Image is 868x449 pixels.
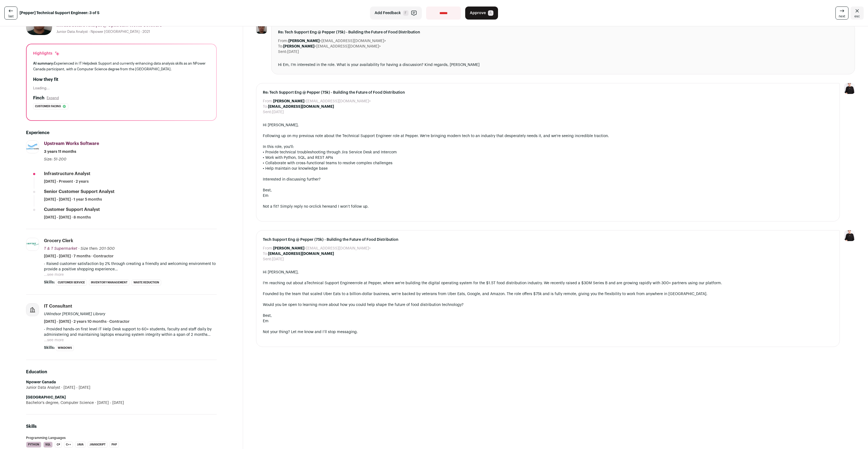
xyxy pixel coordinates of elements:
b: [PERSON_NAME] [273,246,304,250]
span: Re: Tech Support Eng @ Pepper (75k) - Building the Future of Food Distribution [263,90,833,95]
div: Interested in discussing further? [263,177,833,182]
h2: Experience [26,129,217,136]
a: Close [851,7,864,20]
div: Founded by the team that scaled Uber Eats to a billion-dollar business, we're backed by veterans ... [263,291,833,297]
dt: From: [263,99,273,104]
div: Junior Data Analyst - Npower [GEOGRAPHIC_DATA] - 2021 [56,30,217,34]
span: Re: Tech Support Eng @ Pepper (75k) - Building the Future of Food Distribution [278,30,848,35]
b: [PERSON_NAME] [283,45,314,48]
div: Bachelor's degree, Computer Science [26,400,217,406]
a: click here [313,205,330,208]
img: f03099863b7998c342c834ea3ebbb1acdb31ed31a294d4c72523e16d121cdde7.jpg [256,23,267,34]
img: 9240684-medium_jpg [844,83,855,94]
span: AI summary: [33,62,54,65]
b: [PERSON_NAME] [273,99,304,103]
button: Approve A [465,7,498,20]
b: [EMAIL_ADDRESS][DOMAIN_NAME] [268,105,334,109]
li: Customer Service [56,280,87,286]
strong: [Pepper] Technical Support Engineer: 3 of 5 [20,10,100,16]
div: Would you be open to learning more about how you could help shape the future of food distribution... [263,302,833,308]
div: In this role, you'll: [263,144,833,150]
span: [DATE] - [DATE] · 7 months · Contractor [44,254,114,259]
p: - Raised customer satisfaction by 2% through creating a friendly and welcoming environment to pro... [44,261,217,272]
div: Customer Support Analyst [44,207,100,213]
div: Experienced in IT Helpdesk Support and currently enhancing data analysis skills as an NPower Cana... [33,61,210,72]
dt: From: [263,246,273,251]
a: last [4,7,17,20]
div: I'm reaching out about a role at Pepper, where we're building the digital operating system for th... [263,280,833,286]
div: Highlights [33,51,60,56]
h3: Programming Languages [26,436,217,439]
dd: [DATE] [287,49,299,55]
div: Hi [PERSON_NAME], [263,270,833,275]
span: esc [854,14,860,18]
strong: [GEOGRAPHIC_DATA] [26,396,66,399]
dt: From: [278,38,288,44]
span: UWindsor [PERSON_NAME] Library [44,312,105,316]
div: • Provide technical troubleshooting through Jira Service Desk and Intercom [263,150,833,155]
div: Hi Em, I’m interested in the role. What is your availability for having a discussion? Kind regard... [278,62,848,68]
h2: Finch [33,95,44,101]
a: Technical Support Engineer [307,281,356,285]
span: Add Feedback [375,10,401,16]
span: [DATE] - [DATE] · 2 years 10 months · Contractor [44,319,130,324]
li: JavaScript [88,442,107,448]
dd: [DATE] [272,257,284,262]
div: Best, [263,313,833,318]
img: 9240684-medium_jpg [844,230,855,241]
dt: Sent: [278,49,287,55]
li: Windows [56,345,74,351]
button: ...see more [44,337,64,343]
dt: To: [263,104,268,109]
dd: <[EMAIL_ADDRESS][DOMAIN_NAME]> [273,99,371,104]
h2: Education [26,369,217,375]
span: F [403,10,409,16]
span: [DATE] - [DATE] · 1 year 5 months [44,197,102,202]
span: Skills: [44,280,55,285]
div: Senior Customer Support Analyst [44,189,114,195]
li: Java [75,442,85,448]
span: next [839,14,845,18]
li: Waste Reduction [132,280,161,286]
h2: Skills [26,423,217,430]
div: Infrastructure Analyst [44,171,90,177]
img: 53a0f324c11684d43080df032b1a7377cd50ab28662cd1b111041bca53288614.jpg [26,238,39,251]
span: Approve [470,10,486,16]
button: Add Feedback F [370,7,422,20]
div: Not your thing? Let me know and I’ll stop messaging. [263,329,833,335]
div: Junior Data Analyst [26,385,217,390]
span: Customer facing [35,104,61,109]
dt: To: [278,44,283,49]
a: next [835,7,848,20]
div: Em [263,318,833,324]
b: [EMAIL_ADDRESS][DOMAIN_NAME] [268,252,334,256]
div: Loading... [33,86,210,90]
span: Skills: [44,345,55,350]
strong: Npower Canada [26,380,56,384]
div: • Collaborate with cross-functional teams to resolve complex challenges [263,160,833,166]
li: Inventory Management [89,280,129,286]
li: PHP [110,442,119,448]
span: Size: 51-200 [44,157,66,161]
span: 3 years 11 months [44,149,76,154]
div: IT Consultant [44,303,72,309]
p: - Provided hands-on first level IT Help Desk support to 60+ students, faculty and staff daily by ... [44,327,217,337]
dd: <[EMAIL_ADDRESS][DOMAIN_NAME]> [288,38,386,44]
span: [DATE] - [DATE] [60,385,90,390]
div: Grocery Clerk [44,238,73,244]
span: Tech Support Eng @ Pepper (75k) - Building the Future of Food Distribution [263,237,833,242]
b: [PERSON_NAME] [288,39,320,43]
dd: [DATE] [272,109,284,115]
div: Hi [PERSON_NAME], [263,122,833,128]
span: A [488,10,493,16]
span: · Size then: 201-500 [78,247,115,251]
img: 81dd384296de24e1445196dfd927109c251717622f9465cd1a9421b0867aa964.jpg [26,141,39,153]
div: Best, [263,188,833,193]
span: [DATE] - Present · 2 years [44,179,89,184]
div: • Help maintain our knowledge base [263,166,833,171]
li: C# [55,442,62,448]
li: SQL [43,442,53,448]
dd: <[EMAIL_ADDRESS][DOMAIN_NAME]> [283,44,381,49]
dt: Sent: [263,257,272,262]
span: [DATE] - [DATE] [94,400,124,406]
